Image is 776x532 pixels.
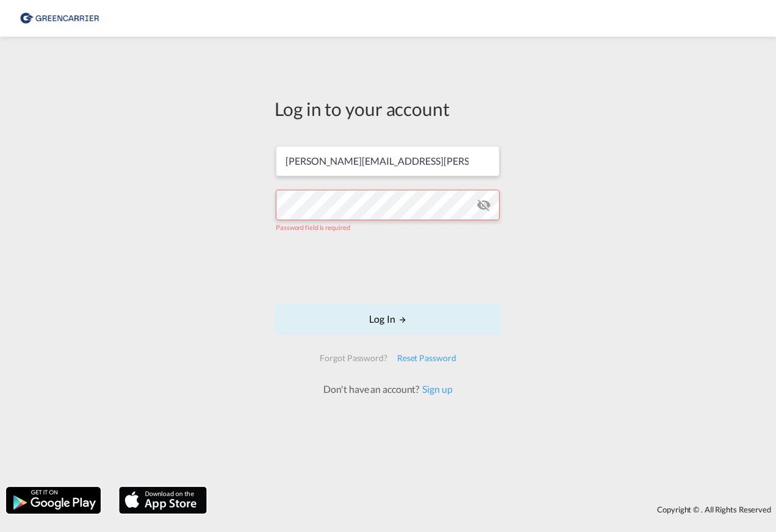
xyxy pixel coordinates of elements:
[315,347,392,369] div: Forgot Password?
[310,383,465,396] div: Don't have an account?
[392,347,461,369] div: Reset Password
[295,244,481,292] iframe: reCAPTCHA
[18,5,101,32] img: 8cf206808afe11efa76fcd1e3d746489.png
[118,486,208,515] img: apple.png
[476,198,491,212] md-icon: icon-eye-off
[213,499,776,520] div: Copyright © . All Rights Reserved
[275,304,501,334] button: LOGIN
[276,146,500,176] input: Enter email/phone number
[5,486,102,515] img: google.png
[275,96,501,121] div: Log in to your account
[419,383,452,395] a: Sign up
[276,223,350,231] span: Password field is required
